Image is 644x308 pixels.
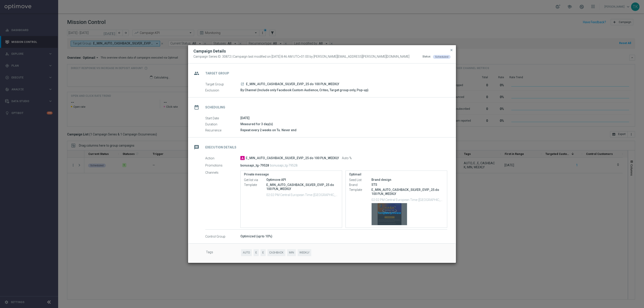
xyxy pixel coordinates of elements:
p: 02:02 PM Central European Time (Warsaw) (UTC +02:00) [371,197,444,202]
p: 02:02 PM Central European Time ([GEOGRAPHIC_DATA]) (UTC +02:00) [266,192,339,197]
label: Optimail [349,173,444,176]
label: Exclusion [205,88,240,92]
label: Template [244,183,266,187]
colored-tag: Scheduled [433,55,451,58]
i: message [193,143,201,151]
label: Get list via [244,178,266,182]
span: Campaign Series ID: 30872 | Campaign last modified on [DATE] 8:46 AM UTC+01:00 by [PERSON_NAME][E... [193,55,409,59]
span: AUTO [241,249,252,256]
label: Promotions [205,164,240,168]
i: group [193,69,201,77]
div: By Channel (Include only Facebook Custom Audience, Criteo, Target group only, Pop-up) [240,88,447,92]
label: Channels [205,171,240,175]
label: Recurrence [205,128,240,132]
label: Seed List [349,178,371,182]
a: launch [240,82,244,86]
h2: Execution Details [205,145,236,150]
p: bonusapi_tg-79528 [240,163,269,167]
div: [DATE] [240,116,447,120]
h2: Scheduling [205,105,225,110]
i: launch [241,82,244,86]
span: Auto % [342,156,352,160]
label: Brand [349,183,371,187]
i: date_range [193,103,201,111]
div: Repeat every 2 weeks on Tu. Never end [240,128,447,132]
h2: Campaign Details [193,49,226,54]
p: bonusapi_tg-79528 [270,163,297,167]
label: Private message [244,173,339,176]
span: MIN [287,249,296,256]
label: Target Group [205,82,240,86]
div: Status: [422,55,431,59]
div: Optimized (up to 10%) [240,234,447,238]
span: E_MIN_AUTO_CASHBACK_SILVER_EVIP_25 do 100 PLN_WEEKLY [246,82,339,86]
span: E_MIN_AUTO_CASHBACK_SILVER_EVIP_25 do 100 PLN_WEEKLY [246,156,339,160]
div: Measured for 3 day(s) [240,122,447,126]
span: E [261,249,266,256]
div: Template preview [372,203,407,225]
span: CASHBACK [267,249,285,256]
span: Scheduled [435,55,448,58]
span: WEEKLY [298,249,311,256]
label: Template [349,188,371,192]
label: Duration [205,122,240,126]
label: Control Group [205,234,240,238]
p: E_MIN_AUTO_CASHBACK_SILVER_EVIP_25 do 100 PLN_WEEKLY [266,183,339,191]
span: A [240,156,245,160]
div: Brand design [371,177,444,182]
label: Start Date [205,116,240,120]
p: E_MIN_AUTO_CASHBACK_SILVER_EVIP_25 do 100 PLN_WEEKLY [371,188,444,196]
div: STS [371,182,444,187]
span: E [254,249,259,256]
div: Optimove API [266,177,339,182]
span: close [450,48,453,52]
label: Action [205,156,240,160]
label: Tags [206,249,241,256]
h2: Target Group [205,71,229,76]
button: Template preview [371,203,407,225]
